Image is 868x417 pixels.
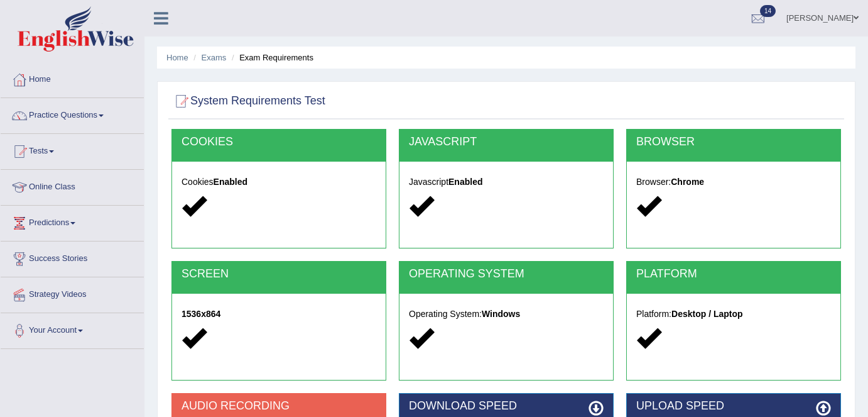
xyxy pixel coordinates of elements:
[1,170,144,201] a: Online Class
[671,177,704,187] strong: Chrome
[182,177,376,187] h5: Cookies
[1,62,144,94] a: Home
[166,53,188,62] a: Home
[448,177,482,187] strong: Enabled
[409,136,604,148] h2: JAVASCRIPT
[1,134,144,165] a: Tests
[182,136,376,148] h2: COOKIES
[1,277,144,309] a: Strategy Videos
[202,53,227,62] a: Exams
[760,5,776,17] span: 14
[182,400,376,413] h2: AUDIO RECORDING
[409,177,604,187] h5: Javascript
[1,206,144,237] a: Predictions
[1,98,144,130] a: Practice Questions
[182,309,220,319] strong: 1536x864
[409,309,604,319] h5: Operating System:
[636,136,831,148] h2: BROWSER
[636,177,831,187] h5: Browser:
[636,309,831,319] h5: Platform:
[214,177,247,187] strong: Enabled
[636,268,831,281] h2: PLATFORM
[482,309,520,319] strong: Windows
[409,268,604,281] h2: OPERATING SYSTEM
[636,400,831,413] h2: UPLOAD SPEED
[671,309,743,319] strong: Desktop / Laptop
[182,268,376,281] h2: SCREEN
[171,92,325,111] h2: System Requirements Test
[1,313,144,345] a: Your Account
[229,52,313,64] li: Exam Requirements
[1,242,144,273] a: Success Stories
[409,400,604,413] h2: DOWNLOAD SPEED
